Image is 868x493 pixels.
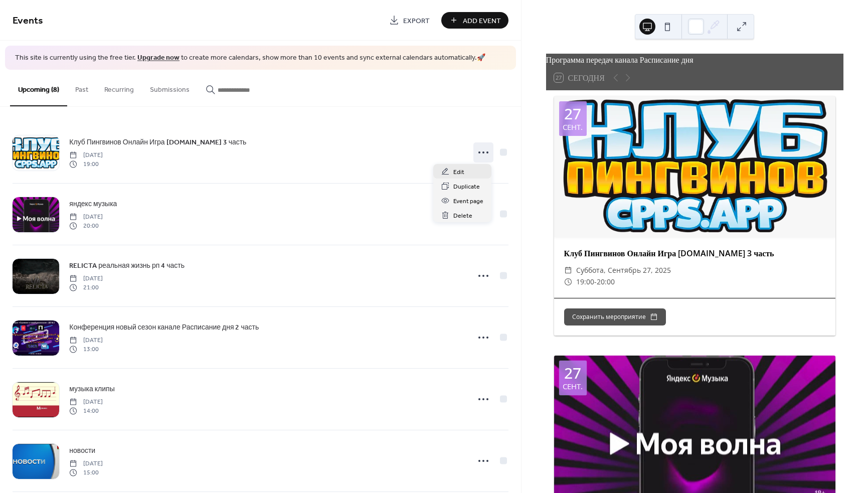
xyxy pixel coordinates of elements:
button: Recurring [96,70,142,105]
div: 27 [564,106,581,121]
button: Submissions [142,70,198,105]
span: 14:00 [69,407,103,416]
span: [DATE] [69,459,103,468]
a: RELICTA реальная жизнь рп 4 часть [69,260,185,271]
span: 13:00 [69,345,103,354]
span: Delete [453,211,472,221]
span: 20:00 [69,222,103,231]
span: [DATE] [69,150,103,159]
span: Event page [453,196,483,207]
a: Конференция новый сезон канале Расписание дня 2 часть [69,321,259,333]
span: [DATE] [69,397,103,406]
span: Export [403,16,430,26]
div: сент. [563,383,583,390]
span: Клуб Пингвинов Онлайн Игра [DOMAIN_NAME] 3 часть [69,137,246,147]
span: - [594,276,597,288]
button: Past [67,70,96,105]
span: This site is currently using the free tier. to create more calendars, show more than 10 events an... [15,53,485,63]
a: Клуб Пингвинов Онлайн Игра [DOMAIN_NAME] 3 часть [69,136,246,148]
span: 19:00 [576,276,594,288]
span: суббота, сентябрь 27, 2025 [576,264,671,276]
span: 19:00 [69,160,103,169]
a: новости [69,445,95,456]
div: Программа передач канала Расписание дня [546,54,843,66]
a: яндекс музыка [69,198,117,210]
a: Export [382,12,437,29]
button: Сохранить мероприятие [564,308,666,325]
span: 15:00 [69,468,103,477]
div: ​ [564,264,572,276]
span: [DATE] [69,336,103,345]
span: Events [13,11,43,31]
span: [DATE] [69,212,103,221]
button: Add Event [441,12,508,29]
div: Клуб Пингвинов Онлайн Игра [DOMAIN_NAME] 3 часть [554,247,835,259]
button: Upcoming (8) [10,70,67,106]
span: 21:00 [69,283,103,292]
span: Duplicate [453,182,480,192]
div: ​ [564,276,572,288]
span: Add Event [463,16,501,26]
a: Upgrade now [137,51,180,65]
div: 27 [564,366,581,381]
span: 20:00 [597,276,615,288]
span: новости [69,445,95,456]
div: сент. [563,123,583,131]
a: музыка клипы [69,383,114,395]
span: [DATE] [69,274,103,283]
span: Edit [453,167,464,178]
